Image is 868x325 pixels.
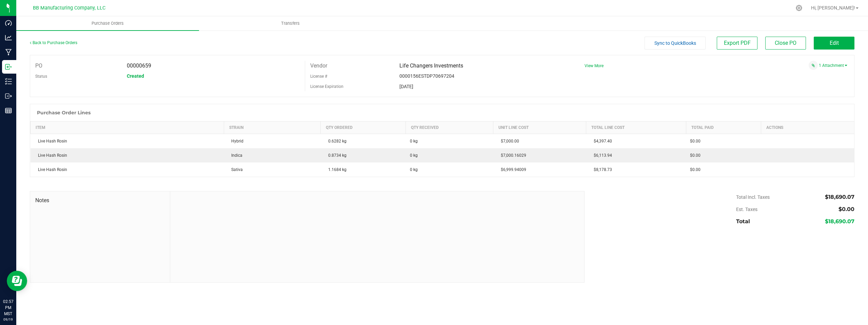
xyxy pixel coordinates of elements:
span: 00000659 [127,62,151,69]
button: Edit [814,37,854,50]
a: Purchase Orders [16,16,199,31]
inline-svg: Manufacturing [5,49,12,56]
span: Export PDF [724,40,751,46]
button: Export PDF [717,37,757,50]
span: 0.8734 kg [325,153,347,158]
inline-svg: Dashboard [5,20,12,26]
button: Sync to QuickBooks [645,37,706,50]
span: Attach a document [809,61,818,70]
span: $4,397.40 [590,139,612,144]
span: BB Manufacturing Company, LLC [33,5,105,11]
inline-svg: Inventory [5,78,12,85]
div: Manage settings [795,5,803,11]
td: $0.00 [686,162,761,177]
div: Live Hash Rosin [35,138,220,144]
a: 1 Attachment [819,63,847,68]
span: 0000156ESTDP70697204 [399,73,454,79]
span: Sativa [228,167,243,172]
span: Created [127,73,144,79]
span: Total Incl. Taxes [736,194,770,200]
span: Total [736,218,750,225]
span: $6,999.94009 [497,167,526,172]
label: Vendor [310,61,327,71]
iframe: Resource center [7,271,27,291]
span: $18,690.07 [825,194,854,200]
th: Total Line Cost [586,121,686,134]
span: Hi, [PERSON_NAME]! [811,5,855,11]
div: Live Hash Rosin [35,152,220,158]
span: $0.00 [839,206,854,212]
label: PO [35,61,42,71]
span: Life Changers Investments [399,62,463,69]
th: Qty Ordered [321,121,406,134]
span: Edit [830,40,839,46]
inline-svg: Inbound [5,63,12,70]
label: License Expiration [310,83,343,90]
span: $8,178.73 [590,167,612,172]
span: $7,000.16029 [497,153,526,158]
inline-svg: Reports [5,107,12,114]
th: Qty Received [406,121,493,134]
span: Sync to QuickBooks [654,40,696,46]
a: Transfers [199,16,382,31]
button: Close PO [765,37,806,50]
span: [DATE] [399,84,413,89]
span: 0 kg [410,152,418,158]
th: Total Paid [686,121,761,134]
span: 0 kg [410,167,418,173]
inline-svg: Analytics [5,34,12,41]
span: $18,690.07 [825,218,854,225]
span: Close PO [775,40,796,46]
span: 0 kg [410,138,418,144]
p: 02:57 PM MST [3,299,13,317]
div: Live Hash Rosin [35,167,220,173]
p: 09/19 [3,317,13,322]
th: Unit Line Cost [493,121,586,134]
span: 0.6282 kg [325,139,347,144]
a: View More [585,63,604,68]
span: $6,113.94 [590,153,612,158]
span: $7,000.00 [497,139,519,144]
span: Hybrid [228,139,243,144]
span: Transfers [272,20,309,26]
label: License # [310,71,327,81]
label: Status [35,71,47,81]
span: 1.1684 kg [325,167,347,172]
span: Est. Taxes [736,207,757,212]
span: Notes [35,196,165,205]
td: $0.00 [686,134,761,149]
th: Item [31,121,224,134]
span: Purchase Orders [82,20,133,26]
span: Indica [228,153,242,158]
inline-svg: Outbound [5,93,12,99]
td: $0.00 [686,148,761,162]
a: Back to Purchase Orders [30,40,77,45]
h1: Purchase Order Lines [37,110,91,115]
th: Strain [224,121,320,134]
th: Actions [761,121,854,134]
